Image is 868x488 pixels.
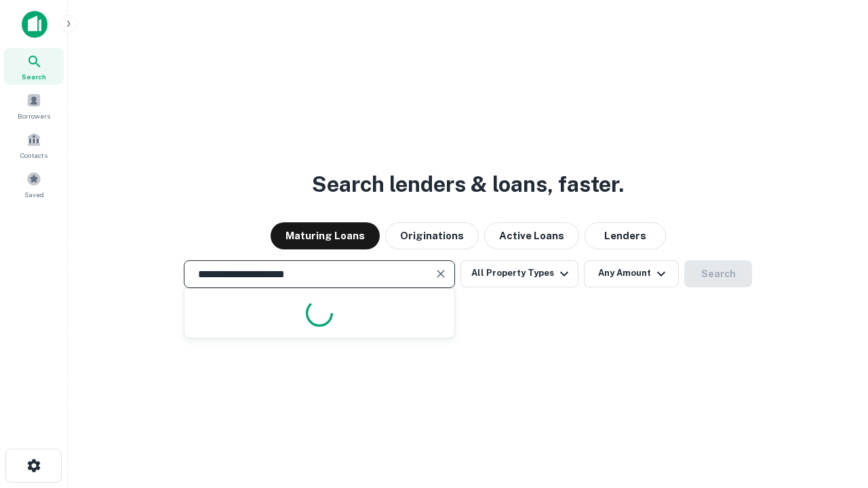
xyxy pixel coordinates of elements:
[431,264,450,283] button: Clear
[800,380,868,445] iframe: Chat Widget
[585,222,666,249] button: Lenders
[385,222,479,249] button: Originations
[271,222,380,249] button: Maturing Loans
[24,189,44,200] span: Saved
[484,222,579,249] button: Active Loans
[18,110,50,121] span: Borrowers
[312,168,624,201] h3: Search lenders & loans, faster.
[4,166,64,203] a: Saved
[460,260,578,287] button: All Property Types
[584,260,679,287] button: Any Amount
[4,87,64,124] a: Borrowers
[20,150,47,161] span: Contacts
[4,127,64,163] a: Contacts
[22,11,47,38] img: capitalize-icon.png
[4,48,64,85] a: Search
[22,71,46,82] span: Search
